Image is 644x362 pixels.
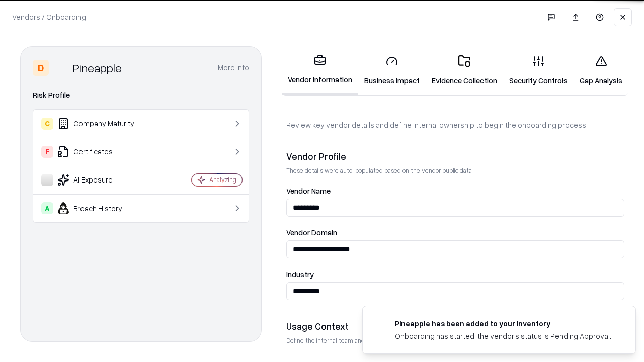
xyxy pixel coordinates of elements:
[286,320,624,332] div: Usage Context
[41,118,162,130] div: Company Maturity
[426,47,503,94] a: Evidence Collection
[41,202,53,214] div: A
[286,187,624,195] label: Vendor Name
[358,47,426,94] a: Business Impact
[33,60,49,76] div: D
[286,166,624,175] p: These details were auto-populated based on the vendor public data
[574,47,628,94] a: Gap Analysis
[41,202,162,214] div: Breach History
[53,60,69,76] img: Pineapple
[33,89,249,101] div: Risk Profile
[395,331,611,341] div: Onboarding has started, the vendor's status is Pending Approval.
[375,318,387,330] img: pineappleenergy.com
[12,12,86,22] p: Vendors / Onboarding
[41,146,162,158] div: Certificates
[41,146,53,158] div: F
[286,270,624,278] label: Industry
[503,47,574,94] a: Security Controls
[286,120,624,130] p: Review key vendor details and define internal ownership to begin the onboarding process.
[286,336,624,345] p: Define the internal team and reason for using this vendor. This helps assess business relevance a...
[218,59,249,77] button: More info
[286,150,624,162] div: Vendor Profile
[209,175,236,184] div: Analyzing
[41,174,162,186] div: AI Exposure
[73,60,122,76] div: Pineapple
[41,118,53,130] div: C
[286,229,624,236] label: Vendor Domain
[395,318,611,329] div: Pineapple has been added to your inventory
[282,46,358,95] a: Vendor Information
